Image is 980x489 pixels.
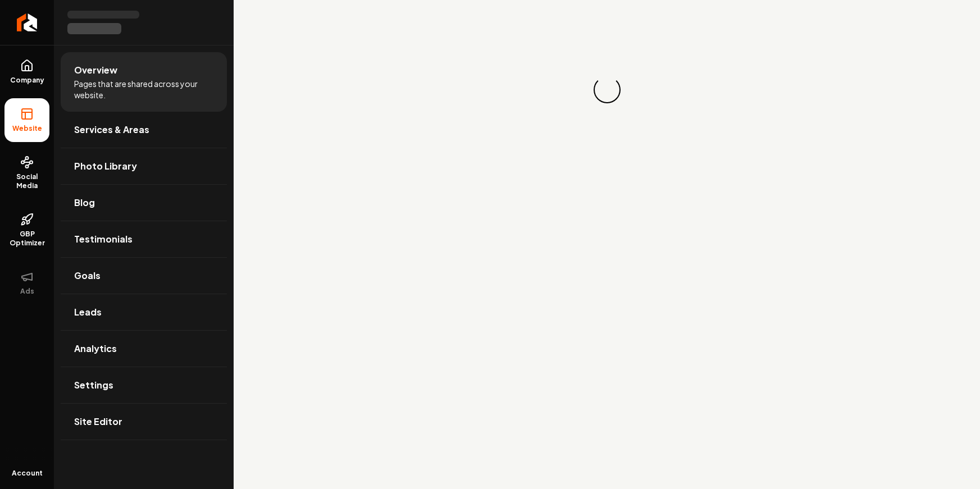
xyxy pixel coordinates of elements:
a: Settings [61,367,227,403]
span: GBP Optimizer [4,230,49,248]
a: Services & Areas [61,112,227,148]
a: Goals [61,258,227,294]
a: Social Media [4,147,49,199]
span: Overview [74,63,117,77]
span: Settings [74,378,113,392]
img: Rebolt Logo [17,13,38,31]
a: Testimonials [61,221,227,257]
span: Site Editor [74,415,122,428]
a: Leads [61,294,227,330]
span: Ads [16,287,39,296]
div: Loading [591,74,623,106]
span: Analytics [74,342,117,355]
button: Ads [4,261,49,305]
span: Goals [74,269,101,282]
a: Site Editor [61,404,227,440]
span: Social Media [4,172,49,190]
a: GBP Optimizer [4,204,49,257]
span: Pages that are shared across your website. [74,78,213,100]
a: Analytics [61,331,227,367]
span: Company [6,76,49,85]
span: Photo Library [74,159,137,173]
a: Blog [61,185,227,221]
span: Testimonials [74,232,133,246]
a: Photo Library [61,148,227,184]
span: Leads [74,305,102,319]
span: Account [12,469,43,478]
span: Website [8,124,47,133]
span: Services & Areas [74,123,149,136]
a: Company [4,50,49,94]
span: Blog [74,196,95,209]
